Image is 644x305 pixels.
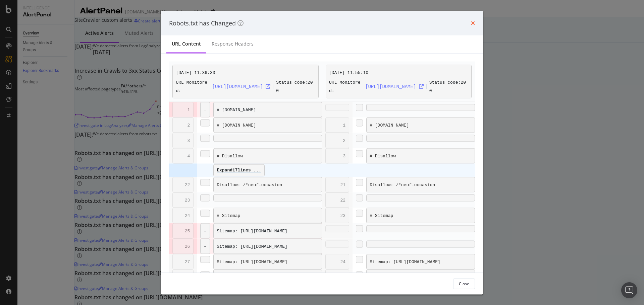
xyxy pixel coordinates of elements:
[621,282,637,298] div: Open Intercom Messenger
[325,270,349,285] pre: 25
[329,78,468,95] div: URL Monitored: Status code: 200
[200,239,210,254] pre: -
[172,239,194,254] pre: 26
[453,278,475,289] button: Close
[213,208,322,223] pre: # Sitemap
[213,164,265,176] pre: Expand 17 lines ...
[366,177,475,193] pre: Disallow: /*neuf-occasion
[200,102,210,118] pre: -
[213,270,322,285] pre: Sitemap: [URL][DOMAIN_NAME]
[213,118,322,133] pre: # [DOMAIN_NAME]
[459,281,469,286] div: Close
[172,102,194,118] pre: 1
[366,254,475,270] pre: Sitemap: [URL][DOMAIN_NAME]
[325,177,349,193] pre: 21
[172,223,194,239] pre: 25
[172,208,194,223] pre: 24
[213,254,322,270] pre: Sitemap: [URL][DOMAIN_NAME]
[213,177,322,193] pre: Disallow: /*neuf-occasion
[365,81,424,92] button: [URL][DOMAIN_NAME]
[213,239,322,254] pre: Sitemap: [URL][DOMAIN_NAME]
[471,19,475,27] div: times
[212,84,271,89] a: [URL][DOMAIN_NAME]
[325,193,349,208] pre: 22
[172,270,194,285] pre: 28
[172,177,194,193] pre: 22
[213,102,322,118] pre: # [DOMAIN_NAME]
[172,148,194,164] pre: 4
[212,83,271,90] div: [URL][DOMAIN_NAME]
[365,83,424,90] div: [URL][DOMAIN_NAME]
[213,148,322,164] pre: # Disallow
[169,19,244,27] div: Robots.txt has Changed
[212,81,271,92] button: [URL][DOMAIN_NAME]
[366,148,475,164] pre: # Disallow
[325,148,349,164] pre: 3
[213,223,322,239] pre: Sitemap: [URL][DOMAIN_NAME]
[161,11,483,294] div: modal
[365,84,424,89] a: [URL][DOMAIN_NAME]
[176,78,315,95] div: URL Monitored: Status code: 200
[325,254,349,270] pre: 24
[172,193,194,208] pre: 23
[325,118,349,133] pre: 1
[325,133,349,148] pre: 2
[172,254,194,270] pre: 27
[329,68,468,77] div: [DATE] 11:55:10
[366,208,475,223] pre: # Sitemap
[172,118,194,133] pre: 2
[366,270,475,285] pre: Sitemap: [URL][DOMAIN_NAME]
[325,208,349,223] pre: 23
[172,133,194,148] pre: 3
[212,41,254,47] div: Response Headers
[176,68,315,77] div: [DATE] 11:36:33
[366,118,475,133] pre: # [DOMAIN_NAME]
[172,41,201,47] div: URL Content
[200,223,210,239] pre: -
